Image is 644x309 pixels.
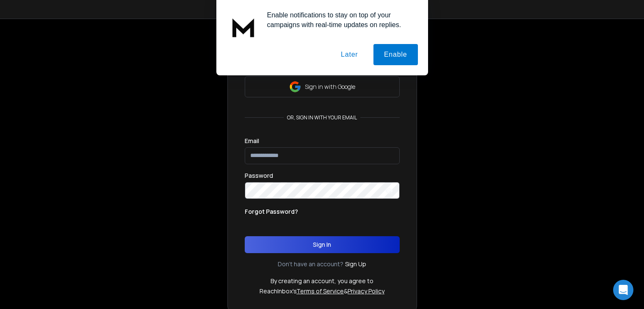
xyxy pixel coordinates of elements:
div: Open Intercom Messenger [613,280,633,300]
button: Sign In [245,236,400,253]
button: Later [330,44,368,65]
a: Terms of Service [296,287,344,295]
button: Sign in with Google [245,76,400,97]
p: Forgot Password? [245,207,298,216]
img: notification icon [227,10,260,44]
button: Enable [373,44,418,65]
p: By creating an account, you agree to [271,277,373,285]
p: Sign in with Google [305,83,355,91]
label: Password [245,173,273,179]
p: Don't have an account? [278,260,343,268]
a: Privacy Policy [348,287,384,295]
div: Enable notifications to stay on top of your campaigns with real-time updates on replies. [260,10,418,30]
p: ReachInbox's & [260,287,384,295]
label: Email [245,138,259,144]
p: or, sign in with your email [284,114,360,121]
a: Sign Up [345,260,366,268]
